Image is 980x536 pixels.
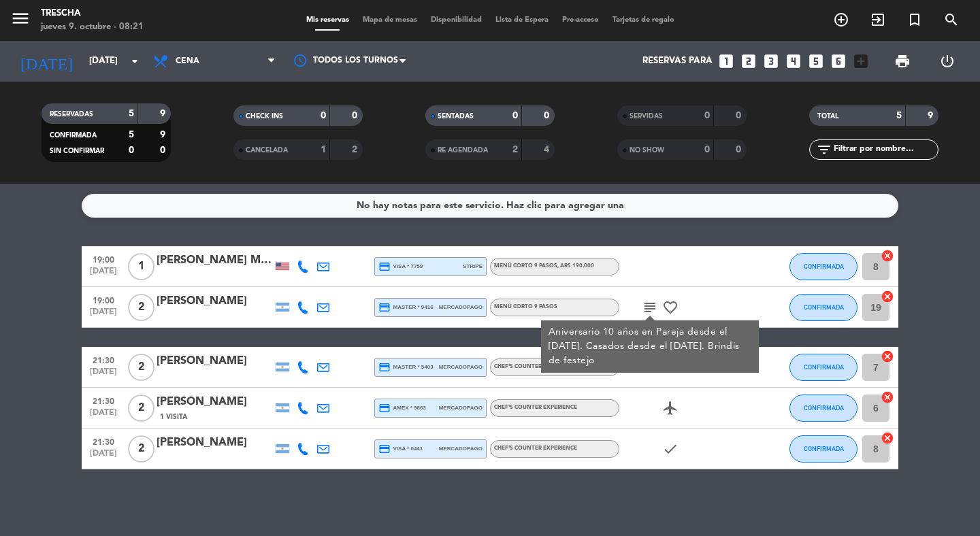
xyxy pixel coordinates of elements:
[321,145,326,154] strong: 1
[86,251,120,267] span: 19:00
[439,444,483,453] span: mercadopago
[740,52,757,70] i: looks_two
[832,142,938,157] input: Filtrar por nombre...
[246,113,283,120] span: CHECK INS
[176,56,199,66] span: Cena
[494,446,577,451] span: Chef's Counter Experience
[642,299,658,316] i: subject
[10,46,82,76] i: [DATE]
[378,402,426,414] span: amex * 9863
[704,111,710,120] strong: 0
[378,443,391,455] i: credit_card
[894,53,911,69] span: print
[943,12,960,28] i: search
[50,111,93,118] span: RESERVADAS
[789,253,857,280] button: CONFIRMADA
[804,404,844,412] span: CONFIRMADA
[544,145,552,154] strong: 4
[830,52,847,70] i: looks_6
[463,262,483,271] span: stripe
[352,145,360,154] strong: 2
[128,294,154,321] span: 2
[557,263,594,269] span: , ARS 190.000
[704,145,710,154] strong: 0
[246,147,288,154] span: CANCELADA
[157,434,272,452] div: [PERSON_NAME]
[438,113,474,120] span: SENTADAS
[881,431,894,445] i: cancel
[804,303,844,311] span: CONFIRMADA
[378,402,391,414] i: credit_card
[717,52,735,70] i: looks_one
[128,435,154,463] span: 2
[789,354,857,381] button: CONFIRMADA
[86,408,120,424] span: [DATE]
[804,363,844,371] span: CONFIRMADA
[357,198,624,214] div: No hay notas para este servicio. Haz clic para agregar una
[378,261,391,273] i: credit_card
[494,364,577,369] span: Chef's Counter Experience
[642,56,713,67] span: Reservas para
[128,395,154,422] span: 2
[833,12,849,28] i: add_circle_outline
[321,111,326,120] strong: 0
[789,294,857,321] button: CONFIRMADA
[41,20,144,34] div: jueves 9. octubre - 08:21
[494,263,594,269] span: Menú corto 9 pasos
[804,445,844,452] span: CONFIRMADA
[925,41,970,82] div: LOG OUT
[160,412,187,422] span: 1 Visita
[50,148,104,154] span: SIN CONFIRMAR
[785,52,802,70] i: looks_4
[807,52,825,70] i: looks_5
[157,393,272,411] div: [PERSON_NAME]
[86,292,120,307] span: 19:00
[378,261,423,273] span: visa * 7759
[129,146,134,155] strong: 0
[804,263,844,270] span: CONFIRMADA
[129,109,134,118] strong: 5
[939,53,955,69] i: power_settings_new
[489,16,555,24] span: Lista de Espera
[157,292,272,310] div: [PERSON_NAME]
[928,111,936,120] strong: 9
[160,130,168,139] strong: 9
[817,113,838,120] span: TOTAL
[662,400,679,416] i: airplanemode_active
[881,290,894,303] i: cancel
[630,147,664,154] span: NO SHOW
[129,130,134,139] strong: 5
[127,53,143,69] i: arrow_drop_down
[86,433,120,449] span: 21:30
[128,354,154,381] span: 2
[439,303,483,312] span: mercadopago
[378,443,423,455] span: visa * 0441
[494,405,577,410] span: Chef's Counter Experience
[378,301,391,314] i: credit_card
[378,361,391,373] i: credit_card
[378,301,434,314] span: master * 9416
[512,145,518,154] strong: 2
[736,145,744,154] strong: 0
[439,363,483,371] span: mercadopago
[881,249,894,263] i: cancel
[86,352,120,367] span: 21:30
[157,352,272,370] div: [PERSON_NAME]
[438,147,488,154] span: RE AGENDADA
[736,111,744,120] strong: 0
[10,8,31,29] i: menu
[494,304,557,309] span: Menú corto 9 pasos
[299,16,356,24] span: Mis reservas
[86,392,120,408] span: 21:30
[157,252,272,269] div: [PERSON_NAME] Me doza
[555,16,606,24] span: Pre-acceso
[50,132,97,139] span: CONFIRMADA
[86,367,120,383] span: [DATE]
[789,435,857,463] button: CONFIRMADA
[512,111,518,120] strong: 0
[549,325,752,368] div: Aniversario 10 años en Pareja desde el [DATE]. Casados desde el [DATE]. Brindis de festejo
[86,449,120,465] span: [DATE]
[10,8,31,33] button: menu
[816,141,832,158] i: filter_list
[160,109,168,118] strong: 9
